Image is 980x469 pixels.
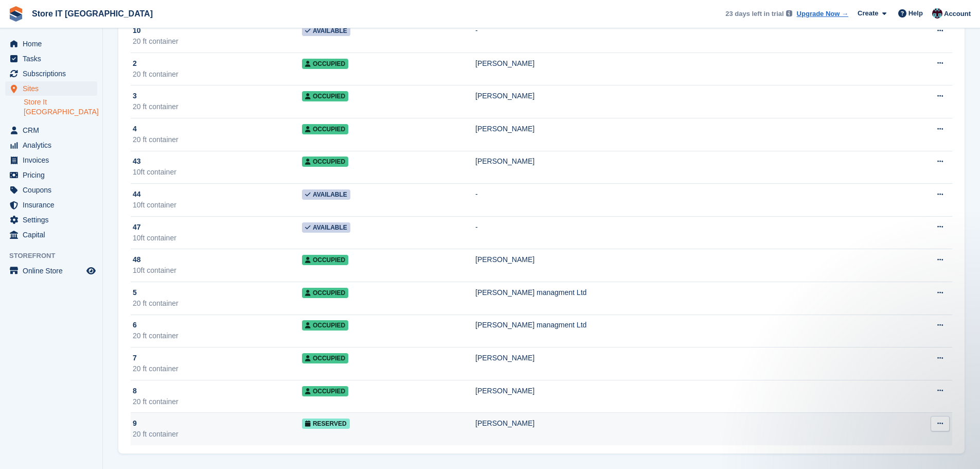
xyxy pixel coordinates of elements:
[133,91,137,101] span: 3
[5,138,97,152] a: menu
[23,153,84,167] span: Invoices
[23,37,84,51] span: Home
[133,101,302,112] div: 20 ft container
[24,97,97,117] a: Store It [GEOGRAPHIC_DATA]
[133,418,137,429] span: 9
[302,59,348,69] span: Occupied
[5,213,97,227] a: menu
[133,320,137,331] span: 6
[23,228,84,242] span: Capital
[475,91,875,101] div: [PERSON_NAME]
[23,138,84,152] span: Analytics
[302,91,348,101] span: Occupied
[133,429,302,440] div: 20 ft container
[133,363,302,374] div: 20 ft container
[302,288,348,298] span: Occupied
[475,58,875,69] div: [PERSON_NAME]
[858,8,878,19] span: Create
[133,25,141,36] span: 10
[5,183,97,197] a: menu
[133,287,137,298] span: 5
[302,255,348,265] span: Occupied
[133,233,302,244] div: 10ft container
[302,353,348,363] span: Occupied
[302,157,348,167] span: Occupied
[5,168,97,182] a: menu
[475,20,875,53] td: -
[302,124,348,134] span: Occupied
[5,198,97,212] a: menu
[725,9,783,19] span: 23 days left in trial
[475,320,875,331] div: [PERSON_NAME] managment Ltd
[133,331,302,341] div: 20 ft container
[932,8,942,19] img: James Campbell Adamson
[475,124,875,134] div: [PERSON_NAME]
[475,353,875,363] div: [PERSON_NAME]
[475,287,875,298] div: [PERSON_NAME] managment Ltd
[944,9,971,19] span: Account
[302,320,348,331] span: Occupied
[23,264,84,278] span: Online Store
[23,198,84,212] span: Insurance
[133,189,141,200] span: 44
[133,167,302,178] div: 10ft container
[5,37,97,51] a: menu
[133,254,141,265] span: 48
[133,58,137,69] span: 2
[475,254,875,265] div: [PERSON_NAME]
[786,10,792,16] img: icon-info-grey-7440780725fd019a000dd9b08b2336e03edf1995a4989e88bcd33f0948082b44.svg
[5,264,97,278] a: menu
[475,184,875,217] td: -
[475,216,875,249] td: -
[23,183,84,197] span: Coupons
[133,298,302,309] div: 20 ft container
[302,189,350,200] span: Available
[5,228,97,242] a: menu
[302,222,350,233] span: Available
[23,213,84,227] span: Settings
[302,26,350,36] span: Available
[133,265,302,276] div: 10ft container
[8,6,24,22] img: stora-icon-8386f47178a22dfd0bd8f6a31ec36ba5ce8667c1dd55bd0f319d3a0aa187defe.svg
[23,51,84,66] span: Tasks
[302,386,348,396] span: Occupied
[5,123,97,137] a: menu
[23,168,84,182] span: Pricing
[133,353,137,363] span: 7
[9,251,102,261] span: Storefront
[797,9,848,19] a: Upgrade Now →
[475,418,875,429] div: [PERSON_NAME]
[5,51,97,66] a: menu
[302,419,350,429] span: Reserved
[133,156,141,167] span: 43
[5,81,97,96] a: menu
[133,200,302,211] div: 10ft container
[28,5,157,22] a: Store IT [GEOGRAPHIC_DATA]
[5,153,97,167] a: menu
[133,396,302,407] div: 20 ft container
[5,66,97,81] a: menu
[475,156,875,167] div: [PERSON_NAME]
[23,66,84,81] span: Subscriptions
[908,8,923,19] span: Help
[133,222,141,233] span: 47
[23,81,84,96] span: Sites
[133,36,302,47] div: 20 ft container
[133,386,137,396] span: 8
[475,386,875,396] div: [PERSON_NAME]
[133,69,302,80] div: 20 ft container
[133,124,137,134] span: 4
[85,265,97,277] a: Preview store
[23,123,84,137] span: CRM
[133,134,302,145] div: 20 ft container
